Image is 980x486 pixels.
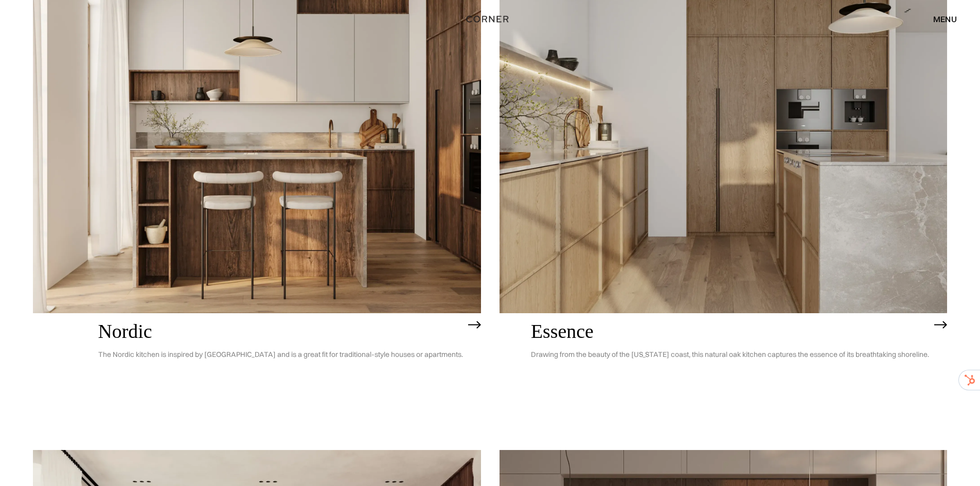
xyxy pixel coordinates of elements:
h2: Nordic [98,321,463,343]
a: home [454,12,527,26]
p: Drawing from the beauty of the [US_STATE] coast, this natural oak kitchen captures the essence of... [531,342,929,367]
p: The Nordic kitchen is inspired by [GEOGRAPHIC_DATA] and is a great fit for traditional-style hous... [98,342,463,367]
h2: Essence [531,321,929,343]
div: menu [933,15,957,23]
div: menu [923,10,957,28]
